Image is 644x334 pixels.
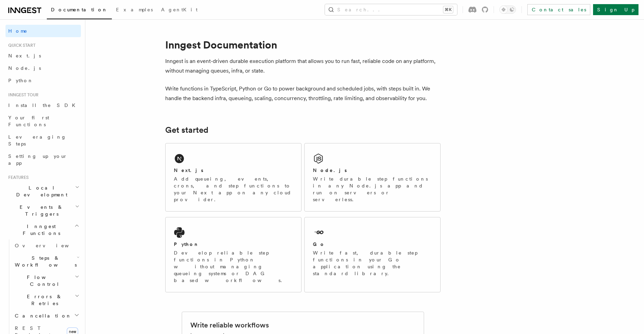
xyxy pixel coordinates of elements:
span: Leveraging Steps [8,134,66,147]
a: Node.js [6,62,81,74]
p: Write fast, durable step functions in your Go application using the standard library. [313,249,432,277]
span: Inngest tour [6,92,39,98]
span: AgentKit [161,7,198,12]
span: Documentation [51,7,108,12]
a: Your first Functions [6,111,81,131]
p: Write durable step functions in any Node.js app and run on servers or serverless. [313,175,432,203]
h2: Next.js [174,167,203,174]
span: Python [8,78,33,83]
button: Flow Control [12,271,81,290]
a: Overview [12,239,81,252]
span: Steps & Workflows [12,255,77,268]
h2: Write reliable workflows [190,320,269,330]
a: Leveraging Steps [6,131,81,150]
h2: Node.js [313,167,347,174]
button: Inngest Functions [6,220,81,239]
a: Get started [165,125,208,135]
span: Next.js [8,53,41,58]
a: PythonDevelop reliable step functions in Python without managing queueing systems or DAG based wo... [165,217,302,292]
p: Inngest is an event-driven durable execution platform that allows you to run fast, reliable code ... [165,56,441,76]
span: Install the SDK [8,103,80,108]
span: Your first Functions [8,115,49,127]
span: Node.js [8,65,41,71]
span: Events & Triggers [6,204,75,217]
span: Inngest Functions [6,223,74,237]
button: Events & Triggers [6,201,81,220]
button: Local Development [6,182,81,201]
span: Quick start [6,43,35,48]
p: Add queueing, events, crons, and step functions to your Next app on any cloud provider. [174,175,293,203]
h1: Inngest Documentation [165,39,441,51]
a: Setting up your app [6,150,81,169]
h2: Python [174,241,199,248]
a: Next.js [6,50,81,62]
span: Examples [116,7,153,12]
a: Install the SDK [6,99,81,111]
a: AgentKit [157,2,202,19]
h2: Go [313,241,325,248]
span: Setting up your app [8,153,67,166]
a: Contact sales [527,4,590,15]
p: Develop reliable step functions in Python without managing queueing systems or DAG based workflows. [174,249,293,284]
span: Cancellation [12,312,72,319]
span: Errors & Retries [12,293,75,307]
a: Examples [112,2,157,19]
a: Node.jsWrite durable step functions in any Node.js app and run on servers or serverless. [304,143,441,212]
p: Write functions in TypeScript, Python or Go to power background and scheduled jobs, with steps bu... [165,84,441,103]
button: Cancellation [12,310,81,322]
a: GoWrite fast, durable step functions in your Go application using the standard library. [304,217,441,292]
span: Flow Control [12,274,75,288]
a: Python [6,74,81,87]
button: Search...⌘K [325,4,457,15]
a: Next.jsAdd queueing, events, crons, and step functions to your Next app on any cloud provider. [165,143,302,212]
span: Local Development [6,184,75,198]
kbd: ⌘K [443,6,453,13]
button: Errors & Retries [12,290,81,310]
a: Home [6,25,81,37]
button: Steps & Workflows [12,252,81,271]
a: Sign Up [593,4,638,15]
span: Features [6,175,29,180]
span: Home [8,28,28,34]
span: Overview [15,243,86,248]
a: Documentation [47,2,112,19]
button: Toggle dark mode [499,6,516,14]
